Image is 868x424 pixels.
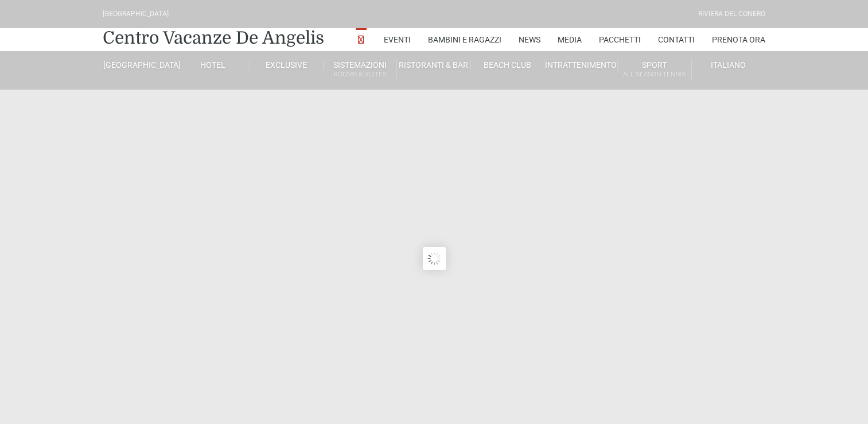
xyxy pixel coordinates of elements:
[712,28,765,51] a: Prenota Ora
[711,60,746,70] span: Italiano
[658,28,695,51] a: Contatti
[324,69,396,80] small: Rooms & Suites
[103,9,169,20] div: [GEOGRAPHIC_DATA]
[618,69,691,80] small: All Season Tennis
[558,28,582,51] a: Media
[428,28,501,51] a: Bambini e Ragazzi
[471,60,544,70] a: Beach Club
[599,28,641,51] a: Pacchetti
[324,60,397,81] a: SistemazioniRooms & Suites
[618,60,691,81] a: SportAll Season Tennis
[250,60,324,70] a: Exclusive
[103,60,176,70] a: [GEOGRAPHIC_DATA]
[397,60,470,70] a: Ristoranti & Bar
[176,60,250,70] a: Hotel
[544,60,618,70] a: Intrattenimento
[103,26,324,49] a: Centro Vacanze De Angelis
[692,60,765,70] a: Italiano
[519,28,540,51] a: News
[698,9,765,20] div: Riviera Del Conero
[384,28,411,51] a: Eventi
